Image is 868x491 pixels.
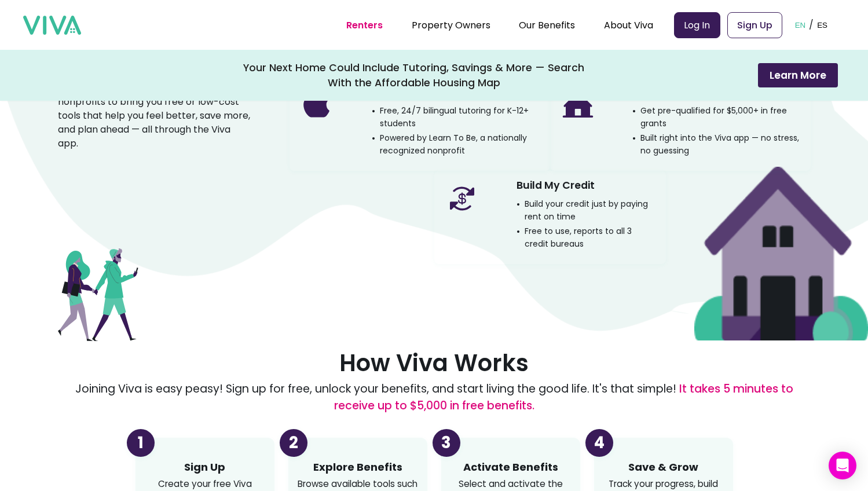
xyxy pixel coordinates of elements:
[127,429,155,457] div: 1
[23,16,81,35] img: viva
[559,87,596,124] img: Benefit icon
[809,16,814,34] p: /
[632,104,801,130] p: Get pre-qualified for $5,000+ in free grants
[517,197,657,223] p: Build your credit just by paying rent on time
[674,12,720,38] a: Log In
[463,461,558,474] h3: Activate Benefits
[814,7,831,43] button: ES
[519,10,575,39] div: Our Benefits
[334,381,793,413] span: It takes 5 minutes to receive up to $5,000 in free benefits.
[58,81,252,151] p: We team up with trusted partners and nonprofits to bring you free or low-cost tools that help you...
[339,350,529,376] h2: How Viva Works
[727,12,782,38] a: Sign Up
[58,248,138,341] img: Couple walking
[58,381,811,415] p: Joining Viva is easy peasy! Sign up for free, unlock your benefits, and start living the good lif...
[444,180,481,217] img: Benefit icon
[372,104,541,130] p: Free, 24/7 bilingual tutoring for K-12+ students
[243,60,585,90] div: Your Next Home Could Include Tutoring, Savings & More — Search With the Affordable Housing Map
[313,461,402,474] h3: Explore Benefits
[628,461,698,474] h3: Save & Grow
[184,461,225,474] h3: Sign Up
[346,19,383,32] a: Renters
[829,452,856,479] div: Open Intercom Messenger
[604,10,653,39] div: About Viva
[632,131,801,157] p: Built right into the Viva app — no stress, no guessing
[433,429,460,457] div: 3
[412,19,490,32] a: Property Owners
[758,63,838,87] button: Learn More
[372,131,541,157] p: Powered by Learn To Be, a nationally recognized nonprofit
[585,429,613,457] div: 4
[299,87,336,124] img: Benefit icon
[517,175,595,196] h3: Build My Credit
[792,7,810,43] button: EN
[517,225,657,250] p: Free to use, reports to all 3 credit bureaus
[280,429,307,457] div: 2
